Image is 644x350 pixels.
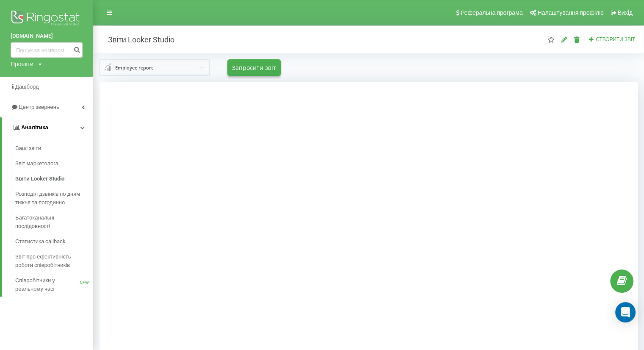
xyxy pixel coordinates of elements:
[15,249,93,273] a: Звіт про ефективність роботи співробітників
[11,32,83,40] a: [DOMAIN_NAME]
[15,171,93,186] a: Звіти Looker Studio
[15,276,80,293] span: Співробітники у реальному часі
[15,175,64,183] span: Звіти Looker Studio
[15,237,66,246] span: Статистика callback
[11,8,83,30] img: Ringostat logo
[589,36,594,42] i: Створити звіт
[573,36,580,42] i: Видалити звіт
[19,104,59,110] span: Центр звернень
[15,83,39,90] span: Дашборд
[15,144,41,153] span: Ваші звіти
[21,124,48,131] span: Аналiтика
[100,35,174,44] h2: Звіти Looker Studio
[15,190,89,207] span: Розподіл дзвінків по дням тижня та погодинно
[115,63,153,72] div: Employee report
[15,186,93,210] a: Розподіл дзвінків по дням тижня та погодинно
[15,141,93,156] a: Ваші звіти
[596,36,635,42] span: Створити звіт
[561,36,568,42] i: Редагувати звіт
[15,234,93,249] a: Статистика callback
[15,273,93,297] a: Співробітники у реальному часіNEW
[615,302,636,322] div: Open Intercom Messenger
[586,36,638,43] button: Створити звіт
[547,36,555,42] i: Цей звіт буде завантажений першим при відкритті "Звіти Looker Studio". Ви можете призначити будь-...
[15,159,58,168] span: Звіт маркетолога
[461,9,523,16] span: Реферальна програма
[618,9,633,16] span: Вихід
[15,210,93,234] a: Багатоканальні послідовності
[11,42,83,58] input: Пошук за номером
[537,9,603,16] span: Налаштування профілю
[2,117,93,138] a: Аналiтика
[227,59,281,76] button: Запросити звіт
[15,253,89,269] span: Звіт про ефективність роботи співробітників
[15,156,93,171] a: Звіт маркетолога
[11,60,33,68] div: Проекти
[15,214,89,231] span: Багатоканальні послідовності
